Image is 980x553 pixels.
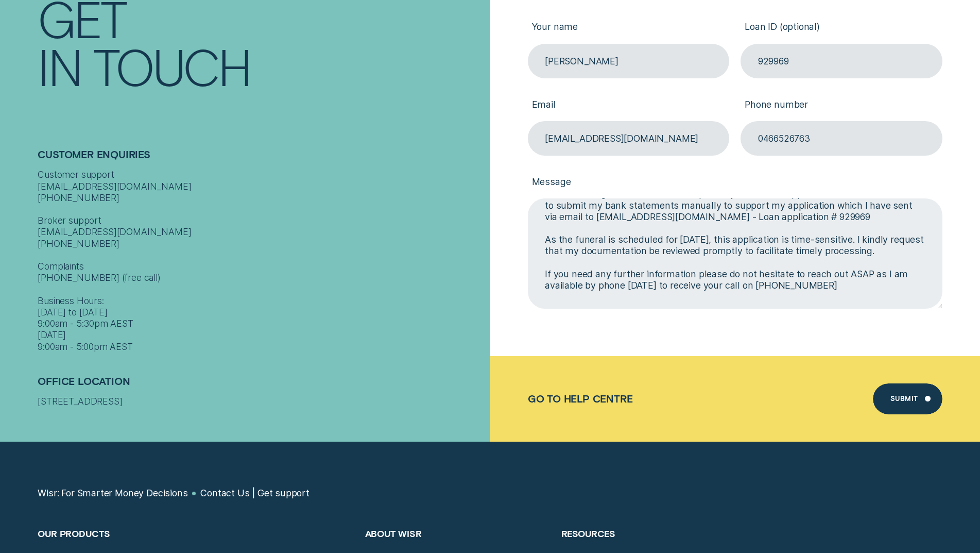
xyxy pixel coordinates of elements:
[528,12,729,44] label: Your name
[873,383,942,414] button: Submit
[38,149,484,170] h2: Customer Enquiries
[38,396,484,407] div: [STREET_ADDRESS]
[528,393,633,405] a: Go to Help Centre
[200,488,310,499] a: Contact Us | Get support
[528,167,942,198] label: Message
[38,170,484,353] div: Customer support [EMAIL_ADDRESS][DOMAIN_NAME] [PHONE_NUMBER] Broker support [EMAIL_ADDRESS][DOMAI...
[38,42,81,90] div: In
[38,375,484,396] h2: Office Location
[741,12,942,44] label: Loan ID (optional)
[93,42,251,90] div: Touch
[528,198,942,308] textarea: Dear [PERSON_NAME] Team, I am writing to confirm that I have spoken with Wisr [DATE] regarding my...
[38,488,187,499] a: Wisr: For Smarter Money Decisions
[741,90,942,121] label: Phone number
[528,90,729,121] label: Email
